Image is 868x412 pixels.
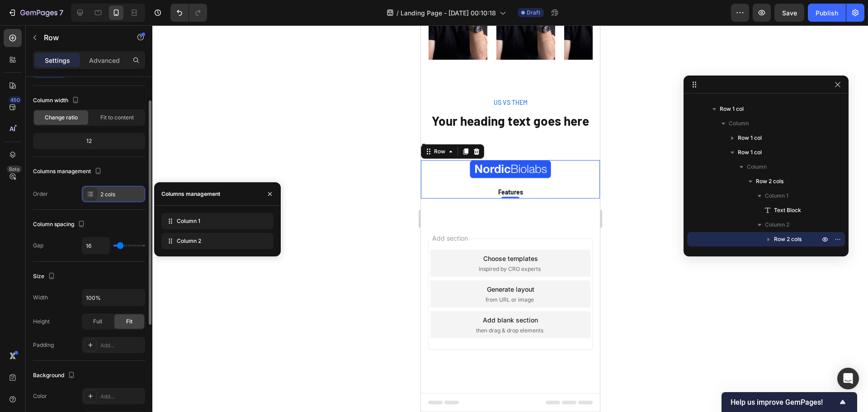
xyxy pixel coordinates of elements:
div: Add... [100,341,143,350]
div: Order [33,190,48,198]
span: Change ratio [45,114,78,122]
div: Column spacing [33,218,87,231]
button: Publish [808,4,846,22]
div: Publish [816,8,838,18]
div: 12 [35,135,143,147]
span: Fit to content [100,114,134,122]
p: 7 [59,7,63,18]
div: Columns management [33,166,104,178]
span: Column 2 [765,220,789,229]
button: Show survey - Help us improve GemPages! [731,397,848,407]
div: Gap [33,242,43,250]
span: Row 2 cols [756,177,783,186]
span: Full [93,317,102,326]
span: Row 1 col [738,148,762,157]
span: Row 1 col [720,104,744,114]
span: Column [729,119,749,128]
div: Add... [100,393,143,401]
iframe: Design area [421,25,600,412]
span: Help us improve GemPages! [731,398,837,407]
input: Auto [82,289,145,306]
span: Text Block [774,206,801,215]
span: Landing Page - [DATE] 00:10:18 [401,8,496,18]
div: 450 [9,96,22,104]
button: Save [774,4,804,22]
div: Beta [7,166,22,173]
span: Row 1 col [738,133,762,142]
p: Row [44,32,121,43]
span: Column 1 [765,191,788,200]
div: Background [33,369,77,382]
span: Draft [527,9,540,17]
p: Advanced [89,56,120,65]
div: Columns management [161,190,220,198]
div: Width [33,294,48,302]
input: Auto [82,237,109,254]
span: Fit [126,317,132,326]
div: Color [33,392,47,400]
span: Column 2 [177,237,201,245]
div: Height [33,317,50,326]
div: Padding [33,341,54,349]
span: Column 1 [177,217,200,225]
div: 2 cols [100,190,143,199]
span: / [396,8,399,18]
div: Undo/Redo [170,4,207,22]
p: Settings [45,56,70,65]
div: Open Intercom Messenger [837,368,859,389]
div: Size [33,270,57,283]
button: 7 [4,4,67,22]
div: Column width [33,95,81,107]
span: Row 2 cols [774,235,802,244]
span: Column [747,162,767,171]
span: Save [782,9,797,17]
